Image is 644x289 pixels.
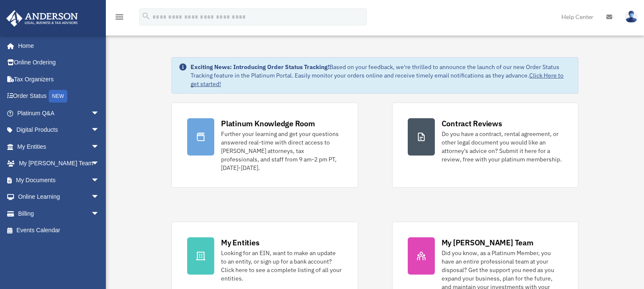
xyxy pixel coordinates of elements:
[221,118,315,129] div: Platinum Knowledge Room
[141,11,151,21] i: search
[6,105,112,122] a: Platinum Q&Aarrow_drop_down
[6,222,112,239] a: Events Calendar
[191,63,571,88] div: Based on your feedback, we're thrilled to announce the launch of our new Order Status Tracking fe...
[6,54,112,71] a: Online Ordering
[6,71,112,88] a: Tax Organizers
[6,138,112,155] a: My Entitiesarrow_drop_down
[442,130,563,164] div: Do you have a contract, rental agreement, or other legal document you would like an attorney's ad...
[6,155,112,172] a: My [PERSON_NAME] Teamarrow_drop_down
[191,63,329,71] strong: Exciting News: Introducing Order Status Tracking!
[91,155,108,172] span: arrow_drop_down
[442,118,502,129] div: Contract Reviews
[91,105,108,122] span: arrow_drop_down
[171,103,358,188] a: Platinum Knowledge Room Further your learning and get your questions answered real-time with dire...
[442,237,533,248] div: My [PERSON_NAME] Team
[221,249,342,283] div: Looking for an EIN, want to make an update to an entity, or sign up for a bank account? Click her...
[392,103,578,188] a: Contract Reviews Do you have a contract, rental agreement, or other legal document you would like...
[91,189,108,206] span: arrow_drop_down
[114,12,124,22] i: menu
[6,189,112,206] a: Online Learningarrow_drop_down
[625,11,638,23] img: User Pic
[6,172,112,189] a: My Documentsarrow_drop_down
[6,37,108,54] a: Home
[221,237,259,248] div: My Entities
[91,138,108,156] span: arrow_drop_down
[6,205,112,222] a: Billingarrow_drop_down
[91,172,108,189] span: arrow_drop_down
[91,122,108,139] span: arrow_drop_down
[221,130,342,172] div: Further your learning and get your questions answered real-time with direct access to [PERSON_NAM...
[191,72,564,88] a: Click Here to get started!
[49,90,67,103] div: NEW
[6,88,112,105] a: Order StatusNEW
[6,122,112,139] a: Digital Productsarrow_drop_down
[4,10,80,27] img: Anderson Advisors Platinum Portal
[114,15,124,22] a: menu
[91,205,108,222] span: arrow_drop_down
